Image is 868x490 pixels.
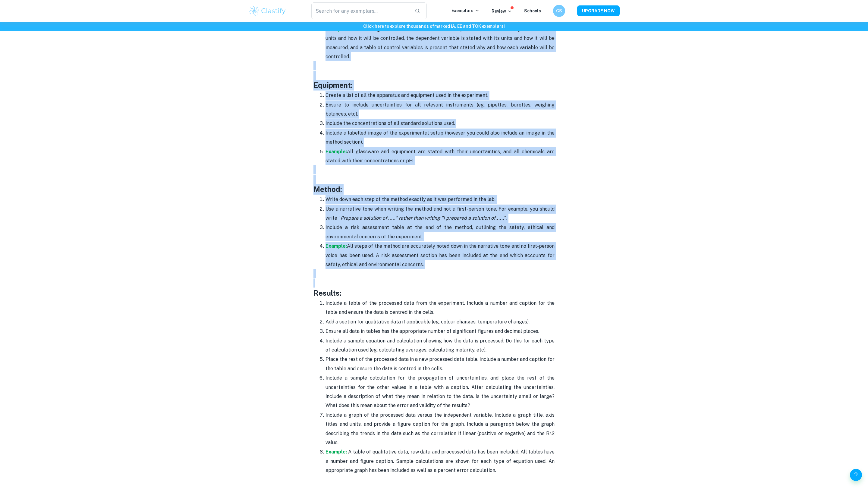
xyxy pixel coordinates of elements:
a: Example: [325,243,347,249]
button: CS [553,5,565,17]
p: Include a graph of the processed data versus the independent variable. Include a graph title, axi... [325,411,555,447]
p: Include a sample equation and calculation showing how the data is processed. Do this for each typ... [325,336,555,355]
img: Clastify logo [248,5,287,17]
p: Review [492,8,512,14]
p: Use a narrative tone when writing the method and not a first-person tone. For example, you should... [325,205,555,223]
p: Include a labelled image of the experimental setup (however you could also include an image in th... [325,129,555,147]
h6: Click here to explore thousands of marked IA, EE and TOK exemplars ! [1,23,867,30]
p: Place the rest of the processed data in a new processed data table. Include a number and caption ... [325,355,555,373]
a: Example: [325,26,347,32]
a: Example: [325,449,347,455]
p: Add a section for qualitative data if applicable (eg: colour changes, temperature changes). [325,317,555,326]
h3: Method: [313,184,555,195]
p: Write down each step of the method exactly as it was performed in the lab. [325,195,555,204]
p: A table of qualitative data, raw data and processed data has been included. All tables have a num... [325,447,555,475]
p: Include the concentrations of all standard solutions used. [325,119,555,128]
p: Include a risk assessment table at the end of the method, outlining the safety, ethical and envir... [325,223,555,241]
p: Include a table of the processed data from the experiment. Include a number and caption for the t... [325,299,555,317]
button: UPGRADE NOW [577,5,620,16]
p: Create a list of all the apparatus and equipment used in the experiment. [325,91,555,100]
h6: CS [556,8,563,14]
p: All steps of the method are accurately noted down in the narrative tone and no first-person voice... [325,242,555,269]
p: Exemplars [451,7,480,14]
input: Search for any exemplars... [311,2,410,19]
p: All glassware and equipment are stated with their uncertainties, and all chemicals are stated wit... [325,147,555,166]
p: This IA has a good variables section since the independent variable is clearly stated with its un... [325,25,555,62]
a: Example: [325,149,347,154]
a: Schools [524,8,541,13]
h3: Results: [313,288,555,298]
p: Ensure to include uncertainties for all relevant instruments (eg: pipettes, burettes, weighing ba... [325,100,555,119]
button: Help and Feedback [850,469,862,481]
p: Ensure all data in tables has the appropriate number of significant figures and decimal places. [325,327,555,336]
h3: Equipment: [313,80,555,91]
p: Include a sample calculation for the propagation of uncertainties, and place the rest of the unce... [325,374,555,410]
i: Prepare a solution of ....." rather than writing "I prepared a solution of...... [341,215,504,221]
